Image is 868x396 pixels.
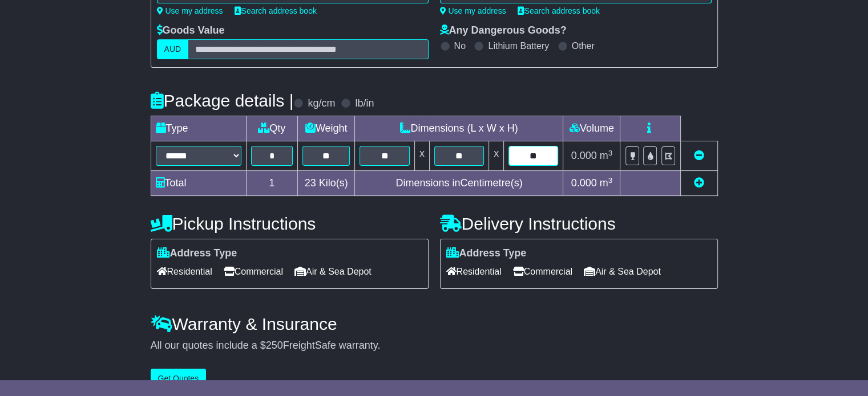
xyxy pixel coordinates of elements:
span: 0.000 [571,177,597,189]
span: Residential [157,263,212,280]
button: Get Quotes [151,369,207,389]
div: All our quotes include a $ FreightSafe warranty. [151,340,718,352]
td: Dimensions in Centimetre(s) [355,171,563,196]
td: 1 [246,171,297,196]
h4: Delivery Instructions [440,214,718,233]
a: Use my address [157,6,223,15]
span: 23 [305,177,316,189]
label: No [454,40,466,51]
a: Search address book [235,6,317,15]
td: x [489,141,504,171]
td: Kilo(s) [297,171,355,196]
a: Use my address [440,6,506,15]
a: Add new item [694,177,704,189]
td: Weight [297,116,355,141]
label: lb/in [355,97,374,110]
td: Volume [563,116,620,141]
label: Address Type [157,247,237,260]
a: Remove this item [694,150,704,161]
label: Address Type [446,247,527,260]
td: Qty [246,116,297,141]
label: Goods Value [157,25,225,37]
span: Residential [446,263,502,280]
span: 0.000 [571,150,597,161]
label: Other [572,40,595,51]
span: m [600,150,613,161]
sup: 3 [608,176,613,185]
span: Commercial [224,263,283,280]
span: Commercial [513,263,572,280]
td: x [414,141,429,171]
h4: Package details | [151,91,294,110]
h4: Pickup Instructions [151,214,429,233]
sup: 3 [608,149,613,157]
label: kg/cm [308,97,335,110]
td: Total [151,171,246,196]
label: Lithium Battery [488,40,549,51]
span: 250 [266,340,283,351]
a: Search address book [518,6,600,15]
span: Air & Sea Depot [584,263,661,280]
h4: Warranty & Insurance [151,315,718,333]
td: Dimensions (L x W x H) [355,116,563,141]
td: Type [151,116,246,141]
span: Air & Sea Depot [294,263,372,280]
label: AUD [157,39,189,59]
span: m [600,177,613,189]
label: Any Dangerous Goods? [440,25,567,37]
